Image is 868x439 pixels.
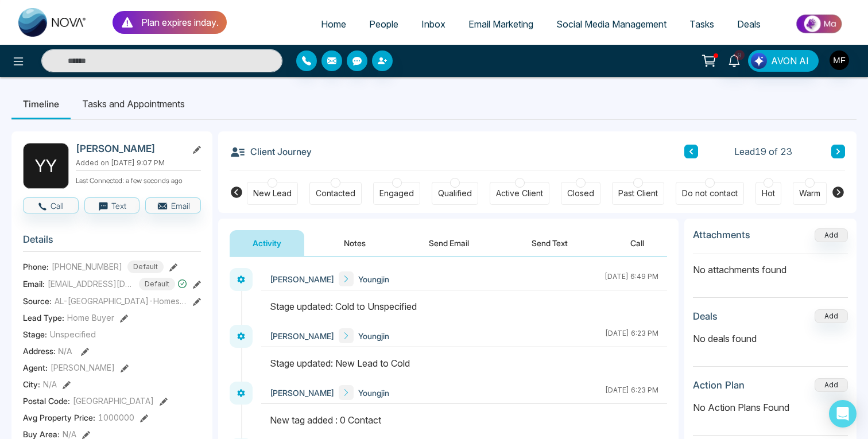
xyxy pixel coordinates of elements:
[316,188,355,199] div: Contacted
[556,18,666,30] span: Social Media Management
[358,13,410,35] a: People
[23,328,47,340] span: Stage:
[141,15,219,29] p: Plan expires in day .
[734,145,792,158] span: Lead 19 of 23
[76,158,201,168] p: Added on [DATE] 9:07 PM
[737,18,761,30] span: Deals
[778,11,861,37] img: Market-place.gif
[18,8,87,37] img: Nova CRM Logo
[48,278,134,290] span: [EMAIL_ADDRESS][DOMAIN_NAME]
[605,385,658,400] div: [DATE] 6:23 PM
[762,188,775,199] div: Hot
[23,143,69,189] div: Y Y
[50,328,96,340] span: Unspecified
[605,328,658,343] div: [DATE] 6:23 PM
[379,188,414,199] div: Engaged
[815,228,848,242] button: Add
[567,188,594,199] div: Closed
[55,295,187,307] span: AL-[GEOGRAPHIC_DATA]-Homes-PPC
[771,54,809,68] span: AVON AI
[815,230,848,239] span: Add
[58,346,72,356] span: N/A
[52,261,122,273] span: [PHONE_NUMBER]
[678,13,726,35] a: Tasks
[358,387,389,399] span: Youngjin
[682,188,738,199] div: Do not contact
[693,379,745,391] h3: Action Plan
[748,50,819,72] button: AVON AI
[139,278,175,290] span: Default
[23,278,45,290] span: Email:
[751,53,767,69] img: Lead Flow
[726,13,772,35] a: Deals
[421,18,445,30] span: Inbox
[51,362,115,374] span: [PERSON_NAME]
[270,330,334,342] span: [PERSON_NAME]
[270,387,334,399] span: [PERSON_NAME]
[406,230,492,256] button: Send Email
[71,88,196,119] li: Tasks and Appointments
[98,411,134,424] span: 1000000
[23,378,40,390] span: City :
[321,230,389,256] button: Notes
[815,378,848,392] button: Add
[457,13,545,35] a: Email Marketing
[693,401,848,414] p: No Action Plans Found
[607,230,667,256] button: Call
[321,18,346,30] span: Home
[23,312,64,324] span: Lead Type:
[23,197,79,213] button: Call
[253,188,292,199] div: New Lead
[693,229,750,240] h3: Attachments
[358,273,389,285] span: Youngjin
[67,312,114,324] span: Home Buyer
[23,411,95,424] span: Avg Property Price :
[468,18,533,30] span: Email Marketing
[76,173,201,186] p: Last Connected: a few seconds ago
[693,254,848,277] p: No attachments found
[230,143,312,160] h3: Client Journey
[145,197,201,213] button: Email
[509,230,591,256] button: Send Text
[23,261,49,273] span: Phone:
[309,13,358,35] a: Home
[689,18,714,30] span: Tasks
[693,310,718,322] h3: Deals
[720,50,748,70] a: 9
[618,188,658,199] div: Past Client
[799,188,820,199] div: Warm
[734,50,745,60] span: 9
[496,188,543,199] div: Active Client
[84,197,140,213] button: Text
[23,395,70,407] span: Postal Code :
[76,143,183,154] h2: [PERSON_NAME]
[604,271,658,286] div: [DATE] 6:49 PM
[369,18,398,30] span: People
[693,332,848,345] p: No deals found
[410,13,457,35] a: Inbox
[815,309,848,323] button: Add
[127,261,164,273] span: Default
[43,378,57,390] span: N/A
[230,230,304,256] button: Activity
[270,273,334,285] span: [PERSON_NAME]
[829,400,857,428] div: Open Intercom Messenger
[23,362,48,374] span: Agent:
[830,50,849,70] img: User Avatar
[73,395,154,407] span: [GEOGRAPHIC_DATA]
[23,345,72,357] span: Address:
[438,188,472,199] div: Qualified
[545,13,678,35] a: Social Media Management
[358,330,389,342] span: Youngjin
[23,295,52,307] span: Source:
[11,88,71,119] li: Timeline
[23,234,201,251] h3: Details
